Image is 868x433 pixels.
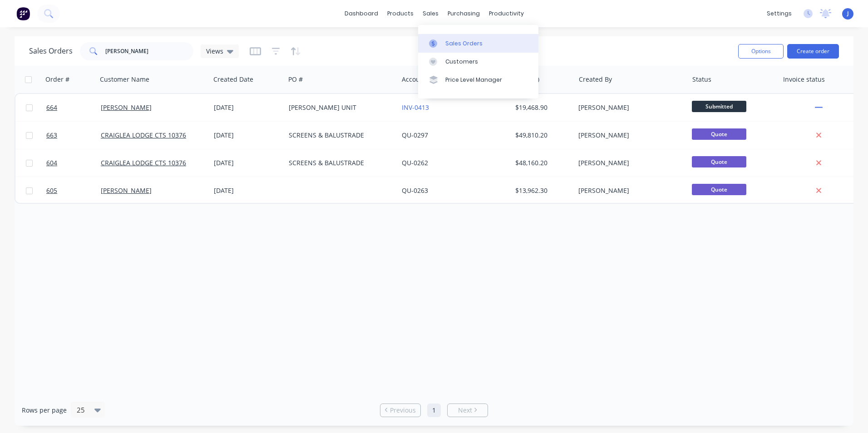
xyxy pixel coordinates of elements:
div: [PERSON_NAME] [578,186,679,195]
div: Created By [579,75,612,84]
a: Price Level Manager [418,71,538,89]
div: $48,160.20 [515,158,568,167]
div: purchasing [443,7,484,20]
span: Views [206,46,223,56]
a: 664 [46,94,101,121]
a: Customers [418,53,538,71]
div: [DATE] [214,131,281,140]
div: PO # [288,75,303,84]
a: QU-0263 [402,186,428,195]
a: [PERSON_NAME] [101,103,152,112]
div: Status [692,75,711,84]
a: Sales Orders [418,34,538,52]
div: [DATE] [214,186,281,195]
div: SCREENS & BALUSTRADE [289,158,390,167]
div: settings [762,7,796,20]
div: Order # [45,75,69,84]
span: Rows per page [22,406,67,415]
div: [DATE] [214,158,281,167]
div: [PERSON_NAME] [578,103,679,112]
div: [PERSON_NAME] [578,158,679,167]
button: Options [738,44,784,59]
div: productivity [484,7,528,20]
a: Page 1 is your current page [427,403,441,417]
span: 605 [46,186,57,195]
a: [PERSON_NAME] [101,186,152,195]
span: Submitted [692,101,746,112]
input: Search... [105,42,194,60]
a: 604 [46,149,101,177]
div: $19,468.90 [515,103,568,112]
div: $49,810.20 [515,131,568,140]
a: INV-0413 [402,103,429,112]
span: Next [458,406,472,415]
div: sales [418,7,443,20]
div: [PERSON_NAME] [578,131,679,140]
img: Factory [16,7,30,20]
span: J [847,10,849,18]
h1: Sales Orders [29,47,73,55]
div: Price Level Manager [445,76,502,84]
div: [PERSON_NAME] UNIT [289,103,390,112]
a: QU-0297 [402,131,428,139]
div: Sales Orders [445,39,483,48]
button: Create order [787,44,839,59]
div: Invoice status [783,75,825,84]
a: 605 [46,177,101,204]
div: $13,962.30 [515,186,568,195]
div: [DATE] [214,103,281,112]
span: 664 [46,103,57,112]
div: products [383,7,418,20]
span: Quote [692,184,746,195]
div: Accounting Order # [402,75,462,84]
a: Next page [448,406,488,415]
a: CRAIGLEA LODGE CTS 10376 [101,131,186,139]
span: 604 [46,158,57,167]
a: Previous page [380,406,420,415]
a: 663 [46,122,101,149]
a: CRAIGLEA LODGE CTS 10376 [101,158,186,167]
span: Quote [692,128,746,140]
a: dashboard [340,7,383,20]
div: Customers [445,58,478,66]
div: Customer Name [100,75,149,84]
div: SCREENS & BALUSTRADE [289,131,390,140]
span: 663 [46,131,57,140]
ul: Pagination [376,403,492,417]
a: QU-0262 [402,158,428,167]
div: Created Date [213,75,253,84]
span: Previous [390,406,416,415]
span: Quote [692,156,746,167]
